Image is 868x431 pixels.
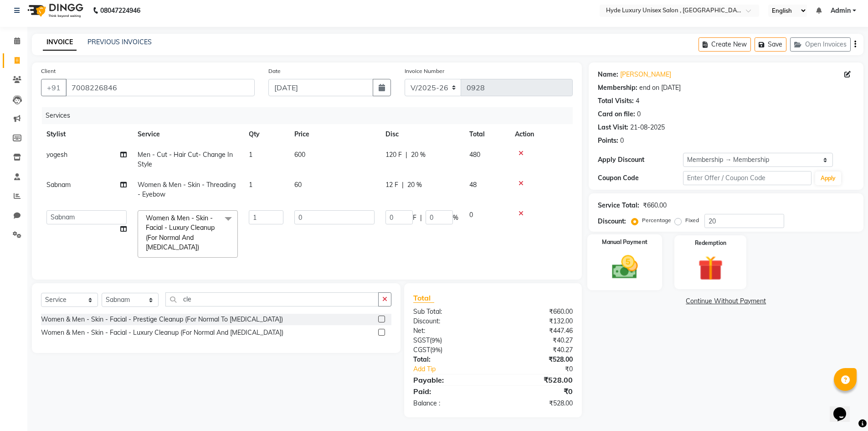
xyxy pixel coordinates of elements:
[413,293,434,303] span: Total
[406,386,493,397] div: Paid:
[695,239,726,247] label: Redemption
[43,34,77,51] a: INVOICE
[493,345,580,355] div: ₹40.27
[598,155,683,165] div: Apply Discount
[268,67,281,75] label: Date
[598,173,683,183] div: Coupon Code
[46,151,67,159] span: yogesh
[406,317,493,326] div: Discount:
[469,211,473,219] span: 0
[132,124,243,145] th: Service
[636,96,639,106] div: 4
[509,124,573,145] th: Action
[493,336,580,345] div: ₹40.27
[831,6,851,16] span: Admin
[683,171,812,185] input: Enter Offer / Coupon Code
[41,79,67,96] button: +91
[413,213,416,223] span: F
[165,292,379,306] input: Search or Scan
[453,213,458,223] span: %
[199,243,203,251] a: x
[508,364,580,374] div: ₹0
[406,399,493,408] div: Balance :
[493,326,580,336] div: ₹447.46
[406,336,493,345] div: ( )
[755,37,786,52] button: Save
[464,124,509,145] th: Total
[413,336,430,344] span: SGST
[598,70,618,79] div: Name:
[289,124,380,145] th: Price
[431,337,440,344] span: 9%
[406,326,493,336] div: Net:
[380,124,464,145] th: Disc
[604,252,646,282] img: _cash.svg
[598,201,639,210] div: Service Total:
[630,123,665,132] div: 21-08-2025
[815,171,841,185] button: Apply
[406,364,507,374] a: Add Tip
[432,346,441,353] span: 9%
[41,315,283,324] div: Women & Men - Skin - Facial - Prestige Cleanup (For Normal To [MEDICAL_DATA])
[66,79,255,96] input: Search by Name/Mobile/Email/Code
[385,150,402,160] span: 120 F
[406,150,407,160] span: |
[87,38,152,46] a: PREVIOUS INVOICES
[413,346,430,354] span: CGST
[639,83,681,93] div: end on [DATE]
[407,180,422,190] span: 20 %
[406,374,493,385] div: Payable:
[493,374,580,385] div: ₹528.00
[294,151,305,159] span: 600
[493,307,580,317] div: ₹660.00
[591,296,862,306] a: Continue Without Payment
[637,109,641,119] div: 0
[493,386,580,397] div: ₹0
[406,345,493,355] div: ( )
[41,124,132,145] th: Stylist
[598,217,626,226] div: Discount:
[602,238,647,247] label: Manual Payment
[598,96,634,106] div: Total Visits:
[642,216,671,224] label: Percentage
[46,181,71,189] span: Sabnam
[405,67,444,75] label: Invoice Number
[690,253,731,284] img: _gift.svg
[685,216,699,224] label: Fixed
[643,201,667,210] div: ₹660.00
[249,151,252,159] span: 1
[620,136,624,145] div: 0
[493,317,580,326] div: ₹132.00
[42,107,580,124] div: Services
[493,399,580,408] div: ₹528.00
[790,37,851,52] button: Open Invoices
[243,124,289,145] th: Qty
[411,150,426,160] span: 20 %
[249,181,252,189] span: 1
[598,109,635,119] div: Card on file:
[420,213,422,223] span: |
[138,181,236,198] span: Women & Men - Skin - Threading - Eyebow
[294,181,302,189] span: 60
[598,123,628,132] div: Last Visit:
[146,214,215,251] span: Women & Men - Skin - Facial - Luxury Cleanup (For Normal And [MEDICAL_DATA])
[41,328,283,338] div: Women & Men - Skin - Facial - Luxury Cleanup (For Normal And [MEDICAL_DATA])
[41,67,56,75] label: Client
[138,151,233,168] span: Men - Cut - Hair Cut- Change In Style
[830,395,859,422] iframe: chat widget
[469,151,480,159] span: 480
[699,37,751,52] button: Create New
[402,180,404,190] span: |
[406,355,493,364] div: Total:
[469,181,477,189] span: 48
[493,355,580,364] div: ₹528.00
[620,70,671,79] a: [PERSON_NAME]
[598,136,618,145] div: Points:
[385,180,398,190] span: 12 F
[598,83,637,93] div: Membership:
[406,307,493,317] div: Sub Total:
